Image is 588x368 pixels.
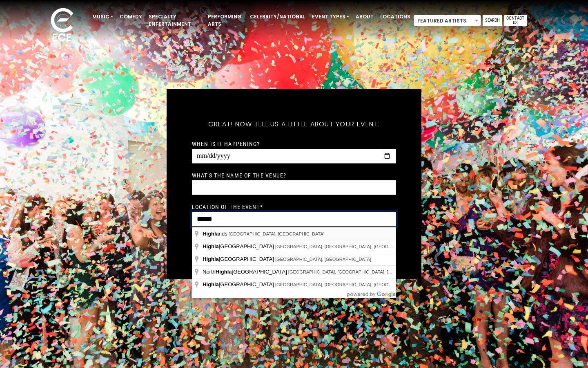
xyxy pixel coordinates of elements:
a: About [352,10,377,24]
label: Location of the event [192,203,263,211]
span: Highla [216,269,232,275]
span: [GEOGRAPHIC_DATA], [GEOGRAPHIC_DATA], [GEOGRAPHIC_DATA] [275,244,421,249]
span: Highla [203,281,219,287]
a: Locations [377,10,414,24]
label: When is it happening? [192,140,260,148]
a: Search [483,15,502,26]
span: North [GEOGRAPHIC_DATA] [203,269,288,275]
a: Music [89,10,116,24]
a: Event Types [309,10,352,24]
span: [GEOGRAPHIC_DATA], [GEOGRAPHIC_DATA] [229,231,325,236]
img: ece_new_logo_whitev2-1.png [42,6,82,45]
a: Performing Arts [205,10,247,31]
label: What's the name of the venue? [192,172,286,179]
span: Highla [203,256,219,262]
h5: Great! Now tell us a little about your event. [192,110,396,139]
span: Featured Artists [414,15,481,27]
a: Contact Us [504,15,527,26]
span: Featured Artists [414,15,481,26]
a: Comedy [116,10,145,24]
span: Highla [203,231,219,237]
span: [GEOGRAPHIC_DATA], [GEOGRAPHIC_DATA], [GEOGRAPHIC_DATA] [288,269,434,274]
span: [GEOGRAPHIC_DATA] [203,243,275,249]
span: [GEOGRAPHIC_DATA], [GEOGRAPHIC_DATA], [GEOGRAPHIC_DATA] [275,282,421,287]
span: nds [203,231,229,237]
a: Specialty Entertainment [145,10,205,31]
span: [GEOGRAPHIC_DATA] [203,281,275,287]
span: Highla [203,243,219,249]
span: [GEOGRAPHIC_DATA] [203,256,275,262]
span: [GEOGRAPHIC_DATA], [GEOGRAPHIC_DATA] [275,257,371,262]
a: Celebrity/National [247,10,309,24]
